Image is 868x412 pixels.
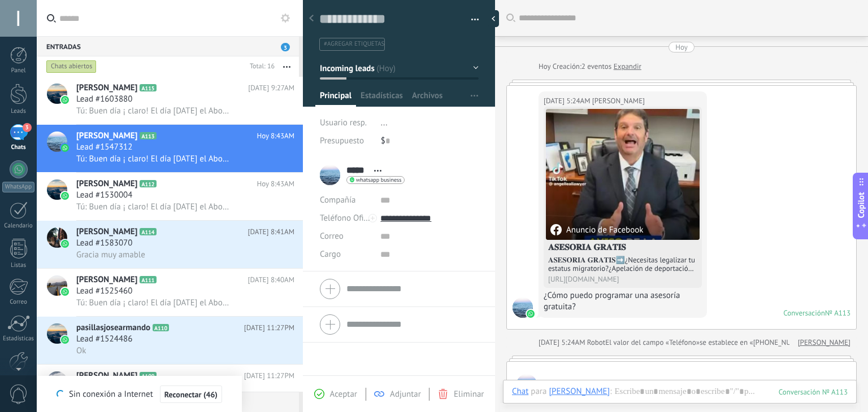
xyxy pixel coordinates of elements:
[542,379,604,390] span: Mario
[610,386,611,397] span: :
[361,90,403,107] span: Estadísticas
[320,227,344,246] button: Correo
[539,337,587,348] div: [DATE] 5:24AM
[37,365,303,412] a: avataricon[PERSON_NAME]A109[DATE] 11:27PMLead #1523792
[779,387,848,397] div: 113
[320,114,372,132] div: Usuario resp.
[76,94,132,105] span: Lead #1603880
[76,106,232,116] span: Tú: Buen día ¡ claro! El día [DATE] el Abogado se comunicara contigo, para darte tu asesoría pers...
[700,337,815,348] span: se establece en «[PHONE_NUMBER]»
[76,297,232,308] span: Tú: Buen día ¡ claro! El día [DATE] el Abogado se comunicara contigo, para darte tu asesoría pers...
[320,191,372,209] div: Compañía
[76,201,232,212] span: Tú: Buen día ¡ claro! El día [DATE] el Abogado se comunicara contigo, para darte tu asesoría pers...
[517,374,537,395] span: Mario
[76,334,132,345] span: Lead #1524486
[257,130,294,142] span: Hoy 8:43AM
[546,109,700,286] a: Anuncio de Facebook𝐀𝐒𝐄𝐒𝐎𝐑𝐈𝐀 𝐆𝐑𝐀𝐓𝐈𝐒𝐀𝐒𝐄𝐒𝐎𝐑𝐈𝐀 𝐆𝐑𝐀𝐓𝐈𝐒➡️¿Necesitas legalizar tu estatus migratorio?¿Ap...
[454,389,484,400] span: Eliminar
[140,180,156,187] span: A112
[164,391,218,398] span: Reconectar (46)
[61,288,69,296] img: icon
[2,67,35,74] div: Panel
[61,240,69,248] img: icon
[544,95,592,107] div: [DATE] 5:24AM
[140,132,156,139] span: A113
[37,173,303,220] a: avataricon[PERSON_NAME]A112Hoy 8:43AMLead #1530004Tú: Buen día ¡ claro! El día [DATE] el Abogado ...
[257,178,294,190] span: Hoy 8:43AM
[248,82,294,94] span: [DATE] 9:27AM
[244,370,294,382] span: [DATE] 11:27PM
[76,190,132,201] span: Lead #1530004
[76,226,137,238] span: [PERSON_NAME]
[330,389,357,400] span: Aceptar
[2,262,35,269] div: Listas
[513,297,533,318] span: Mario
[76,249,145,260] span: Gracia muy amable
[587,338,605,347] span: Robot
[592,95,645,107] span: Mario
[390,389,421,400] span: Adjuntar
[76,238,132,249] span: Lead #1583070
[381,132,479,150] div: $
[549,386,610,396] div: Mario
[614,61,641,72] a: Expandir
[61,144,69,152] img: icon
[605,337,700,348] span: El valor del campo «Teléfono»
[675,42,688,52] div: Hoy
[2,299,35,306] div: Correo
[76,82,137,94] span: [PERSON_NAME]
[2,335,35,343] div: Estadísticas
[539,61,641,72] div: Creación:
[281,43,290,51] span: 3
[76,142,132,153] span: Lead #1547312
[76,322,150,334] span: pasillasjosearmando
[46,60,97,73] div: Chats abiertos
[527,310,535,318] img: waba.svg
[320,132,372,150] div: Presupuesto
[2,182,34,192] div: WhatsApp
[320,250,341,258] span: Cargo
[37,77,303,124] a: avataricon[PERSON_NAME]A115[DATE] 9:27AMLead #1603880Tú: Buen día ¡ claro! El día [DATE] el Aboga...
[37,125,303,172] a: avataricon[PERSON_NAME]A113Hoy 8:43AMLead #1547312Tú: Buen día ¡ claro! El día [DATE] el Abogado ...
[356,177,401,183] span: whatsapp business
[140,276,156,283] span: A111
[825,308,850,318] div: № A113
[140,228,156,235] span: A114
[248,274,294,286] span: [DATE] 8:40AM
[550,224,643,235] div: Anuncio de Facebook
[248,226,294,238] span: [DATE] 8:41AM
[539,61,553,72] div: Hoy
[2,108,35,115] div: Leads
[320,231,344,242] span: Correo
[320,246,372,264] div: Cargo
[153,324,169,331] span: A110
[61,336,69,344] img: icon
[140,84,156,91] span: A115
[320,213,379,223] span: Teléfono Oficina
[412,90,442,107] span: Archivos
[76,370,137,382] span: [PERSON_NAME]
[57,385,222,404] div: Sin conexión a Internet
[324,40,384,48] span: #agregar etiquetas
[76,345,86,356] span: Ok
[76,178,137,190] span: [PERSON_NAME]
[320,209,372,227] button: Teléfono Oficina
[531,386,546,397] span: para
[37,269,303,316] a: avataricon[PERSON_NAME]A111[DATE] 8:40AMLead #1525460Tú: Buen día ¡ claro! El día [DATE] el Aboga...
[320,117,367,128] span: Usuario resp.
[61,96,69,104] img: icon
[783,308,825,318] div: Conversación
[23,123,32,132] span: 3
[76,274,137,286] span: [PERSON_NAME]
[548,256,697,273] div: 𝐀𝐒𝐄𝐒𝐎𝐑𝐈𝐀 𝐆𝐑𝐀𝐓𝐈𝐒➡️¿Necesitas legalizar tu estatus migratorio?¿Apelación de deportación?¿Permiso de...
[76,130,137,142] span: [PERSON_NAME]
[581,61,611,72] span: 2 eventos
[160,385,222,404] button: Reconectar (46)
[245,61,275,72] div: Total: 16
[548,242,697,253] h4: 𝐀𝐒𝐄𝐒𝐎𝐑𝐈𝐀 𝐆𝐑𝐀𝐓𝐈𝐒
[61,192,69,200] img: icon
[320,90,351,107] span: Principal
[76,154,232,164] span: Tú: Buen día ¡ claro! El día [DATE] el Abogado se comunicara contigo, para darte tu asesoría pers...
[856,192,867,218] span: Copilot
[381,117,388,128] span: ...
